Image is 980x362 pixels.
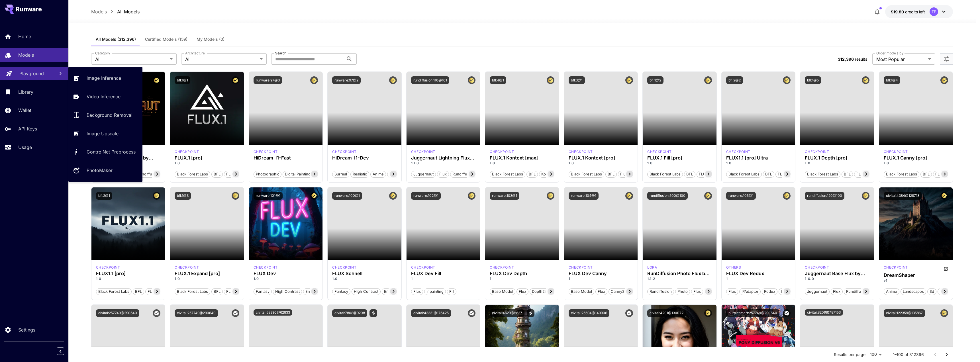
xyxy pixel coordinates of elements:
[569,171,604,177] span: Black Forest Labs
[87,75,121,81] p: Image Inference
[175,265,199,270] div: fluxpro
[933,171,972,177] span: FLUX.1 Canny [pro]
[175,265,199,270] p: checkpoint
[175,161,239,166] p: 1.0
[175,276,239,281] p: 1.0
[68,108,142,122] a: Background Removal
[411,149,435,154] p: checkpoint
[940,309,948,317] button: Certified Model – Vetted for best performance and includes a commercial license.
[332,309,367,317] button: civitai:7808@9208
[647,149,671,154] div: fluxpro
[490,155,554,161] h3: FLUX.1 Kontext [max]
[805,271,869,276] div: Juggernaut Base Flux by RunDiffusion
[91,8,140,15] nav: breadcrumb
[884,76,900,84] button: bfl:1@4
[517,289,528,294] span: Flux
[868,350,884,359] div: 100
[310,192,318,200] button: Certified Model – Vetted for best performance and includes a commercial license.
[254,265,278,270] p: checkpoint
[726,265,741,270] div: FLUX.1 D
[805,265,829,270] p: checkpoint
[447,289,456,294] span: Fill
[490,309,524,317] button: civitai:4629@5637
[95,56,168,63] span: All
[943,56,950,63] button: Open more filters
[450,171,477,177] span: rundiffusion
[647,276,712,281] p: 1.1.2
[87,167,113,174] p: PhotoMaker
[596,289,607,294] span: Flux
[884,278,948,283] p: v1
[647,155,712,161] h3: FLUX.1 Fill [pro]
[490,271,554,276] div: FLUX Dev Depth
[884,171,919,177] span: Black Forest Labs
[740,289,760,294] span: IPAdapter
[175,289,210,294] span: Black Forest Labs
[726,155,791,161] h3: FLUX1.1 [pro] Ultra
[332,271,397,276] div: FLUX Schnell
[569,265,593,270] div: FLUX.1 D
[893,352,924,357] p: 1–100 of 312396
[647,309,686,317] button: civitai:4201@130072
[490,171,525,177] span: Black Forest Labs
[779,289,798,294] span: img2img
[569,161,633,166] p: 1.0
[905,9,925,14] span: credits left
[490,265,514,270] div: FLUX.1 D
[704,192,712,200] button: Certified Model – Vetted for best performance and includes a commercial license.
[647,271,712,276] h3: RunDiffusion Photo Flux by RunDiffusion
[569,265,593,270] p: checkpoint
[855,57,867,62] span: results
[884,265,908,272] div: SD 1.5
[490,161,554,166] p: 1.0
[87,112,132,118] p: Background Removal
[941,349,952,360] button: Go to next page
[884,149,908,154] p: checkpoint
[726,265,741,270] p: others
[539,171,557,177] span: Kontext
[838,57,854,62] span: 312,396
[569,149,593,154] div: FLUX.1 Kontext [pro]
[332,265,356,270] p: checkpoint
[254,289,271,294] span: Fantasy
[930,7,938,16] div: TF
[68,126,142,140] a: Image Upscale
[648,171,683,177] span: Black Forest Labs
[254,149,278,154] p: checkpoint
[783,192,791,200] button: Certified Model – Vetted for best performance and includes a commercial license.
[437,171,449,177] span: flux
[490,149,514,154] div: FLUX.1 Kontext [max]
[569,276,633,281] p: 1
[938,289,965,294] span: photorealistic
[224,171,250,177] span: FLUX.1 [pro]
[805,265,829,270] div: FLUX.1 D
[18,144,32,151] p: Usage
[842,171,853,177] span: BFL
[805,289,829,294] span: juggernaut
[175,271,239,276] h3: FLUX.1 Expand [pro]
[411,76,449,84] button: rundiffusion:110@101
[352,289,380,294] span: High Contrast
[411,155,476,161] h3: Juggernaut Lightning Flux by RunDiffusion
[805,155,869,161] h3: FLUX.1 Depth [pro]
[726,171,761,177] span: Black Forest Labs
[351,171,369,177] span: Realistic
[153,76,160,84] button: Certified Model – Vetted for best performance and includes a commercial license.
[944,265,948,272] button: Open in CivitAI
[254,155,318,161] h3: HiDream-I1-Fast
[884,265,908,270] p: checkpoint
[310,76,318,84] button: Certified Model – Vetted for best performance and includes a commercial license.
[704,309,712,317] button: Certified Model – Vetted for best performance and includes a commercial license.
[254,192,283,200] button: runware:101@1
[884,273,948,278] h3: DreamShaper
[185,51,205,56] label: Architecture
[411,271,476,276] div: FLUX Dev Fill
[369,309,377,317] button: View trigger words
[68,90,142,104] a: Video Inference
[647,265,657,270] p: lora
[569,76,585,84] button: bfl:3@1
[332,76,361,84] button: runware:97@2
[332,171,349,177] span: Surreal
